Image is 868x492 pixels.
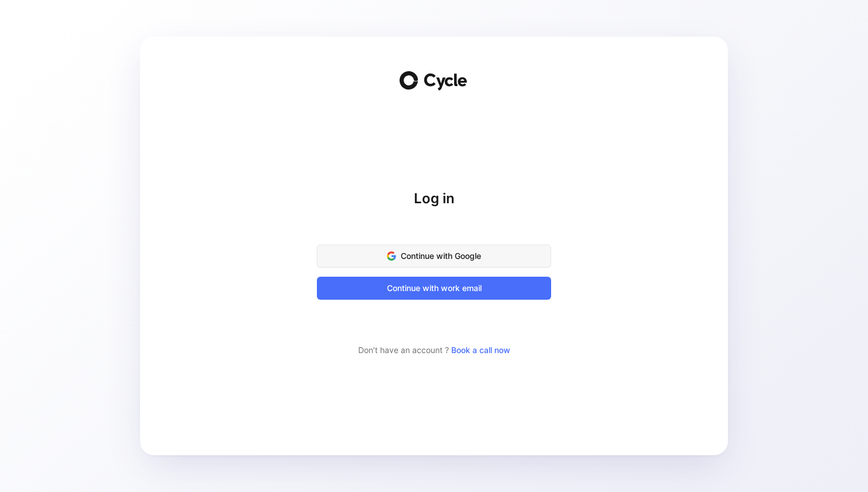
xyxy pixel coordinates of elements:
h1: Log in [317,189,551,208]
button: Continue with work email [317,277,551,300]
span: Continue with work email [331,281,537,295]
div: Don’t have an account ? [317,343,551,357]
a: Book a call now [451,345,510,355]
span: Continue with Google [331,249,537,263]
button: Continue with Google [317,245,551,268]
